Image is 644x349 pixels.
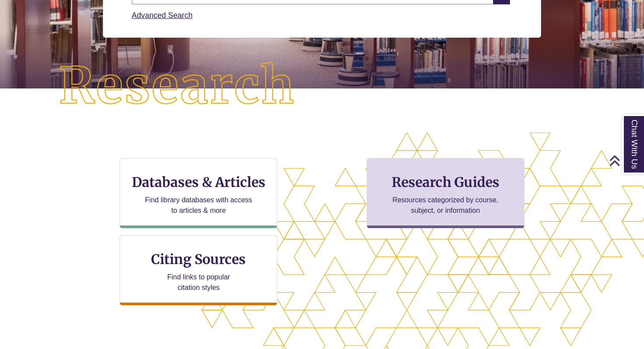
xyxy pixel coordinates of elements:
[145,251,252,268] h3: Citing Sources
[127,174,270,190] h3: Databases & Articles
[367,158,524,228] a: Research Guides Resources categorized by course, subject, or information
[132,11,193,20] a: Advanced Search
[120,158,277,228] a: Databases & Articles Find library databases with access to articles & more
[32,36,322,137] img: Research
[142,195,256,216] p: Find library databases with access to articles & more
[156,272,241,293] p: Find links to popular citation styles
[120,235,277,305] a: Citing Sources Find links to popular citation styles
[374,174,517,190] h3: Research Guides
[609,155,642,166] a: Back to Top
[388,195,502,216] p: Resources categorized by course, subject, or information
